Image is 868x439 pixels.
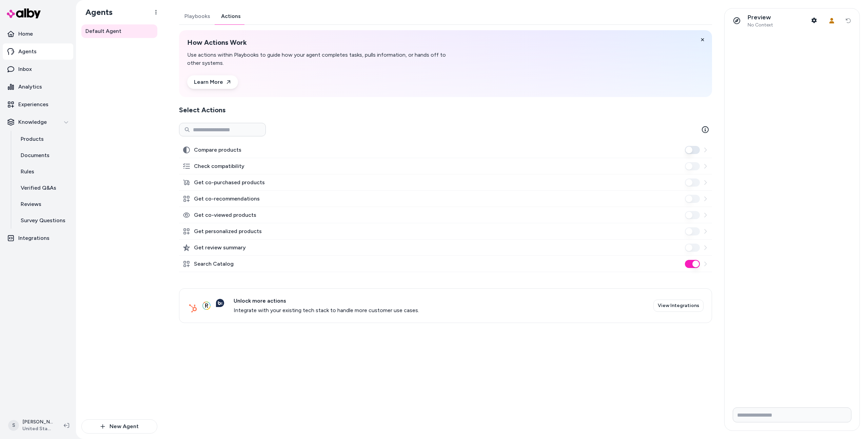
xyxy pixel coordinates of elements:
[234,306,419,314] span: Integrate with your existing tech stack to handle more customer use cases.
[3,96,73,113] a: Experiences
[3,43,73,60] a: Agents
[179,105,712,115] h2: Select Actions
[18,65,32,73] p: Inbox
[81,419,157,434] button: New Agent
[21,168,34,176] p: Rules
[194,178,265,187] label: Get co-purchased products
[14,196,73,212] a: Reviews
[3,26,73,42] a: Home
[18,30,33,38] p: Home
[18,83,42,91] p: Analytics
[748,14,773,21] p: Preview
[187,38,448,47] h2: How Actions Work
[3,114,73,130] button: Knowledge
[187,51,448,67] p: Use actions within Playbooks to guide how your agent completes tasks, pulls information, or hands...
[18,47,37,56] p: Agents
[81,24,157,38] a: Default Agent
[14,164,73,180] a: Rules
[194,211,256,219] label: Get co-viewed products
[21,135,44,143] p: Products
[21,200,41,208] p: Reviews
[733,407,851,422] input: Write your prompt here
[194,162,244,170] label: Check compatibility
[21,184,56,192] p: Verified Q&As
[748,22,773,28] span: No Context
[187,75,238,89] a: Learn More
[216,8,246,24] button: Actions
[194,260,234,268] label: Search Catalog
[14,180,73,196] a: Verified Q&As
[4,415,58,436] button: S[PERSON_NAME]United States Flag Store
[194,146,241,154] label: Compare products
[21,216,65,225] p: Survey Questions
[3,61,73,77] a: Inbox
[14,131,73,147] a: Products
[179,8,216,24] button: Playbooks
[653,300,704,312] a: View Integrations
[14,147,73,164] a: Documents
[194,227,262,235] label: Get personalized products
[22,425,53,432] span: United States Flag Store
[8,420,19,431] span: S
[194,244,246,252] label: Get review summary
[7,8,41,18] img: alby Logo
[3,79,73,95] a: Analytics
[194,195,260,203] label: Get co-recommendations
[18,100,48,109] p: Experiences
[3,230,73,246] a: Integrations
[80,7,113,17] h1: Agents
[18,234,50,242] p: Integrations
[14,212,73,229] a: Survey Questions
[21,151,50,159] p: Documents
[18,118,47,126] p: Knowledge
[85,27,121,35] span: Default Agent
[22,419,53,425] p: [PERSON_NAME]
[234,297,419,305] span: Unlock more actions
